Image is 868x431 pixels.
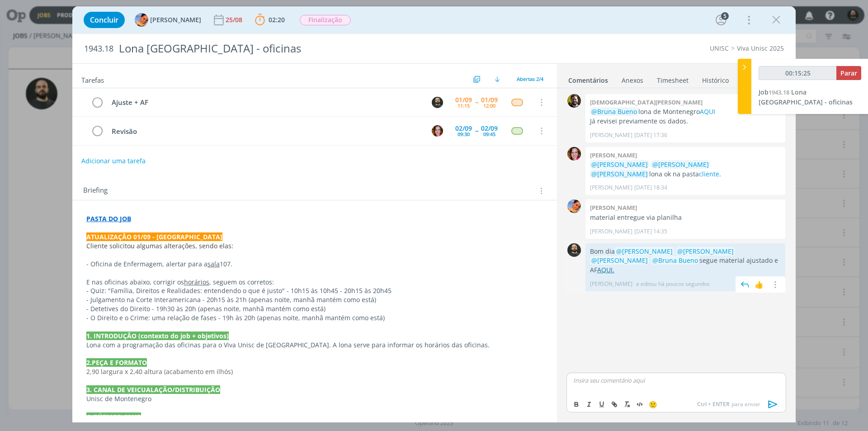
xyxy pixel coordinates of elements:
span: Ctrl + ENTER [697,400,731,408]
div: 01/09 [481,97,498,103]
p: - O Direito e o Crime: uma relação de fases - 19h às 20h (apenas noite, manhã mantém como está) [86,313,543,322]
div: 25/08 [226,17,244,23]
button: 02:20 [253,13,287,27]
p: lona de Montenegro [590,107,781,116]
span: Lona com a programação das oficinas para o Viva Unisc de [GEOGRAPHIC_DATA]. A lona serve para inf... [86,341,490,349]
span: para enviar [697,400,760,408]
div: 02/09 [455,125,472,132]
a: UNISC [710,44,729,52]
a: AQUI [700,107,715,116]
span: @[PERSON_NAME] [591,256,648,265]
p: lona ok na pasta . [590,160,781,179]
span: Concluir [90,16,118,24]
button: 🙂 [646,399,659,410]
span: @[PERSON_NAME] [591,160,648,169]
strong: 1. INTRODUÇÃO (contexto do job + objetivos) [86,332,229,340]
a: AQUI. [597,265,614,274]
img: B [567,147,581,161]
span: @Bruna Bueno [652,256,698,265]
span: [DATE] 14:35 [634,227,667,236]
div: dialog [72,6,796,422]
div: 5 [721,12,729,20]
div: Anexos [622,76,643,85]
p: E nas oficinas abaixo, corrigir os , seguem os corretos: [86,278,543,287]
img: P [432,97,443,108]
button: 5 [714,13,728,27]
u: horários [184,278,209,286]
a: cliente [699,170,719,178]
p: - Detetives do Direito - 19h30 às 20h (apenas noite, manhã mantém como está) [86,304,543,313]
span: @[PERSON_NAME] [591,170,648,178]
span: @[PERSON_NAME] [652,160,709,169]
span: Abertas 2/4 [517,76,543,82]
strong: ATUALIZAÇÃO 01/09 - [GEOGRAPHIC_DATA] [86,232,222,241]
span: 2,90 largura x 2,40 altura (acabamento em ilhós) [86,367,233,376]
button: L[PERSON_NAME] [135,13,201,27]
img: L [567,199,581,213]
button: B [430,124,444,137]
a: Comentários [568,72,609,85]
b: [DEMOGRAPHIC_DATA][PERSON_NAME] [590,98,703,106]
div: 11:15 [458,103,470,108]
span: Finalização [300,15,351,25]
img: arrow-down.svg [495,76,500,82]
span: Lona [GEOGRAPHIC_DATA] - oficinas [759,88,853,106]
p: material entregue via planilha [590,213,781,222]
span: @[PERSON_NAME] [677,247,734,256]
span: [PERSON_NAME] [150,17,201,23]
strong: 4. PÚBLICO-ALVO [86,412,141,421]
b: [PERSON_NAME] [590,151,637,159]
a: Viva Unisc 2025 [737,44,784,52]
u: sala [208,260,220,268]
img: L [135,13,148,27]
p: [PERSON_NAME] [590,131,632,139]
span: @Bruna Bueno [591,107,637,116]
a: Job1943.18Lona [GEOGRAPHIC_DATA] - oficinas [759,88,853,106]
span: 1943.18 [769,88,789,96]
button: P [430,95,444,109]
a: PASTA DO JOB [86,214,131,223]
img: answer.svg [738,278,752,291]
a: Histórico [702,72,729,85]
span: [DATE] 17:36 [634,131,667,139]
span: 1943.18 [84,44,113,54]
div: 02/09 [481,125,498,132]
img: B [432,125,443,137]
p: Já revisei previamente os dados. [590,117,781,126]
a: Timesheet [656,72,689,85]
img: P [567,243,581,257]
div: 👍 [755,279,764,290]
button: Parar [836,66,861,80]
div: Ajuste + AF [108,97,423,108]
div: 09:30 [458,132,470,137]
div: Revisão [108,126,423,137]
p: - Quiz: "Família, Direitos e Realidades: entendendo o que é justo" - 10h15 às 10h45 - 20h15 às 20h45 [86,286,543,295]
p: [PERSON_NAME] [590,227,632,236]
p: [PERSON_NAME] [590,280,632,288]
span: Parar [840,69,857,77]
span: @[PERSON_NAME] [616,247,673,256]
p: Bom dia segue material ajustado e AF [590,247,781,275]
p: [PERSON_NAME] [590,184,632,192]
span: [DATE] 18:34 [634,184,667,192]
span: -- [475,99,478,105]
span: 02:20 [269,15,285,24]
span: Briefing [83,185,108,197]
div: 09:45 [483,132,495,137]
p: - Oficina de Enfermagem, alertar para a 107. [86,260,543,269]
img: C [567,94,581,108]
span: -- [475,128,478,134]
span: Tarefas [81,74,104,85]
p: - Julgamento na Corte Interamericana - 20h15 às 21h (apenas noite, manhã mantém como está) [86,295,543,304]
button: Concluir [84,12,125,28]
button: Finalização [299,14,351,26]
span: e editou [636,280,656,288]
span: há poucos segundos [658,280,710,288]
div: 12:00 [483,103,495,108]
strong: 2.PEÇA E FORMATO [86,358,147,367]
b: [PERSON_NAME] [590,204,637,212]
span: Cliente solicitou algumas alterações, sendo elas: [86,242,233,250]
strong: 3. CANAL DE VEICUALAÇÃO/DISTRIBUIÇÃO [86,385,220,394]
button: Adicionar uma tarefa [81,153,146,169]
